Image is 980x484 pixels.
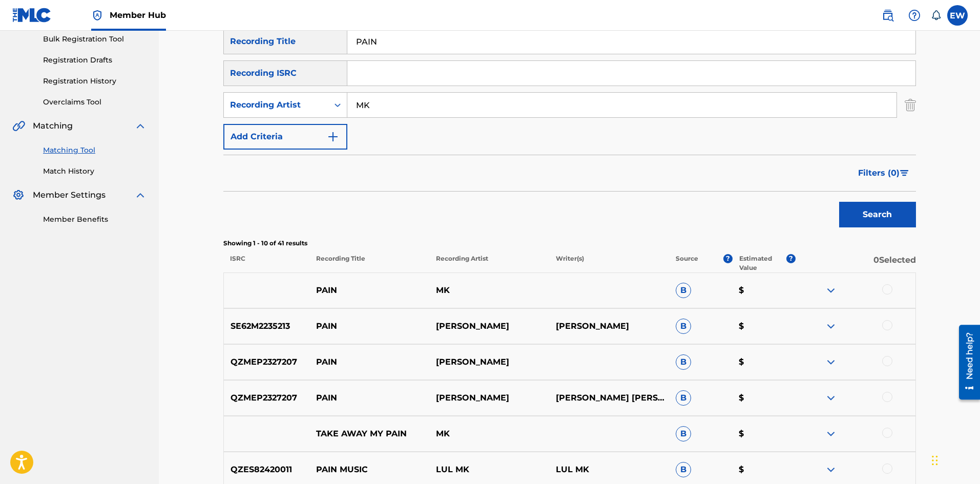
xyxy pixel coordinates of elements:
p: $ [732,284,796,297]
img: Matching [12,120,25,132]
p: MK [429,428,549,440]
p: PAIN MUSIC [309,464,429,476]
p: $ [732,464,796,476]
p: ISRC [223,254,309,272]
img: search [882,9,894,22]
button: Filters (0) [852,160,916,186]
p: 0 Selected [796,254,915,272]
div: Recording Artist [230,99,322,111]
p: QZMEP2327207 [224,356,310,368]
p: PAIN [309,320,429,332]
div: Drag [932,445,938,476]
p: [PERSON_NAME] [429,356,549,368]
p: Recording Artist [429,254,549,272]
p: Source [676,254,698,272]
a: Registration Drafts [43,55,147,66]
span: Matching [33,120,73,132]
img: expand [134,189,147,201]
a: Bulk Registration Tool [43,34,147,45]
span: B [676,319,691,334]
p: [PERSON_NAME] [429,392,549,404]
iframe: Chat Widget [929,435,980,484]
p: $ [732,356,796,368]
span: Member Hub [110,9,166,21]
a: Matching Tool [43,145,147,156]
p: LUL MK [549,464,669,476]
button: Search [839,202,916,227]
p: Estimated Value [739,254,786,272]
p: [PERSON_NAME] [549,320,669,332]
img: filter [900,170,909,176]
p: $ [732,428,796,440]
img: expand [825,320,837,332]
div: User Menu [947,5,968,26]
img: expand [825,464,837,476]
p: MK [429,284,549,297]
p: QZMEP2327207 [224,392,310,404]
iframe: Resource Center [951,321,980,404]
p: $ [732,392,796,404]
img: Top Rightsholder [91,9,103,22]
p: Recording Title [309,254,429,272]
a: Public Search [878,5,898,26]
img: MLC Logo [12,8,52,23]
div: Notifications [931,10,941,20]
span: B [676,390,691,406]
img: expand [825,392,837,404]
a: Registration History [43,76,147,87]
p: LUL MK [429,464,549,476]
a: Overclaims Tool [43,97,147,108]
span: B [676,354,691,370]
p: SE62M2235213 [224,320,310,332]
img: expand [134,120,147,132]
span: ? [786,254,796,263]
p: $ [732,320,796,332]
span: Member Settings [33,189,106,201]
img: expand [825,428,837,440]
img: Member Settings [12,189,25,201]
p: [PERSON_NAME] [429,320,549,332]
img: 9d2ae6d4665cec9f34b9.svg [327,131,339,143]
div: Help [904,5,925,26]
p: PAIN [309,284,429,297]
a: Member Benefits [43,214,147,225]
p: [PERSON_NAME] [PERSON_NAME] [549,392,669,404]
span: ? [723,254,733,263]
img: expand [825,284,837,297]
form: Search Form [223,29,916,233]
p: PAIN [309,392,429,404]
p: TAKE AWAY MY PAIN [309,428,429,440]
img: expand [825,356,837,368]
p: PAIN [309,356,429,368]
span: Filters ( 0 ) [858,167,900,179]
span: B [676,283,691,298]
img: help [908,9,921,22]
button: Add Criteria [223,124,347,150]
p: QZES82420011 [224,464,310,476]
p: Showing 1 - 10 of 41 results [223,239,916,248]
p: Writer(s) [549,254,669,272]
span: B [676,426,691,441]
a: Match History [43,166,147,177]
img: Delete Criterion [905,92,916,118]
span: B [676,462,691,477]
